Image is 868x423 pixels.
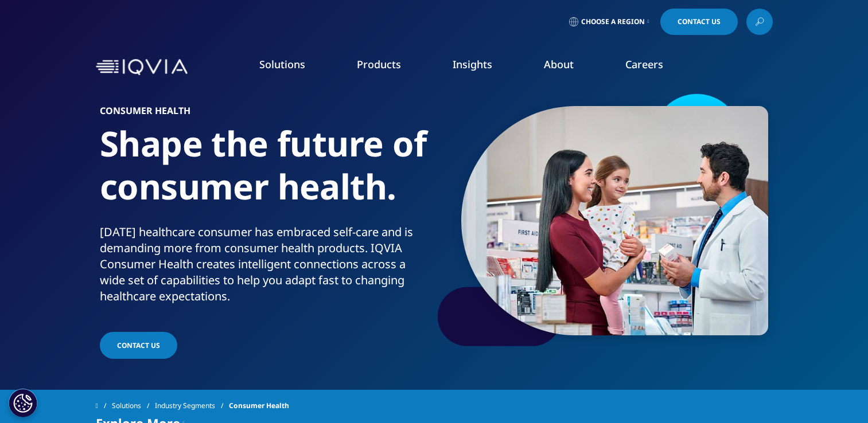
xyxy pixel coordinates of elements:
[229,395,289,416] span: Consumer Health
[100,332,177,359] a: Contact Us
[100,106,430,122] h6: Consumer Health
[100,122,430,224] h1: Shape the future of consumer health.
[9,389,37,417] button: Cookie Settings
[155,395,229,416] a: Industry Segments
[544,57,574,71] a: About
[117,340,160,350] span: Contact Us
[581,17,645,26] span: Choose a Region
[453,57,492,71] a: Insights
[259,57,305,71] a: Solutions
[96,59,188,76] img: IQVIA Healthcare Information Technology and Pharma Clinical Research Company
[678,18,721,25] span: Contact Us
[192,40,773,94] nav: Primary
[625,57,663,71] a: Careers
[461,106,768,335] img: 797_consumer-health_custom_mother-and-child-with-pharmacist-smiling.jpg
[112,395,155,416] a: Solutions
[357,57,401,71] a: Products
[660,9,738,35] a: Contact Us
[100,224,430,311] p: [DATE] healthcare consumer has embraced self-care and is demanding more from consumer health prod...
